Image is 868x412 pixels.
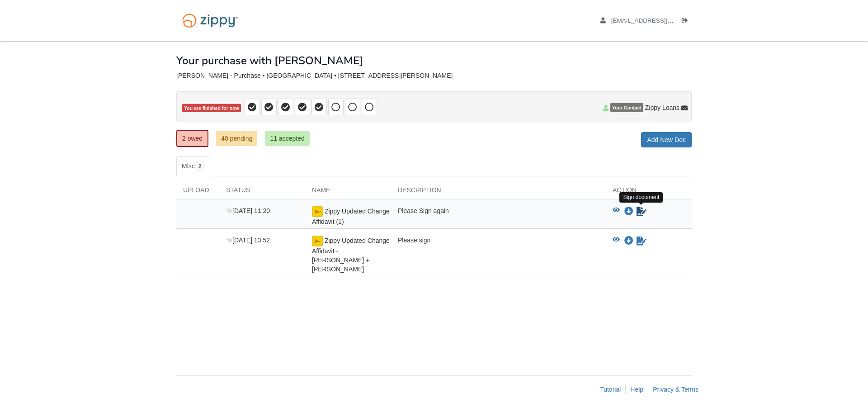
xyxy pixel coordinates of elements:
img: esign [312,236,323,246]
a: 40 pending [216,131,257,146]
div: Upload [176,185,219,199]
span: nmonteiro65@gmail.com [611,17,715,24]
div: [PERSON_NAME] - Purchase • [GEOGRAPHIC_DATA] • [STREET_ADDRESS][PERSON_NAME] [176,72,692,80]
a: Waiting for your co-borrower to e-sign [636,236,647,246]
a: Download Zippy Updated Change Affidavit - Nathaniel Monteiro + Vicki Monteiro [624,237,633,245]
button: View Zippy Updated Change Affidavit - Nathaniel Monteiro + Vicki Monteiro [613,237,620,246]
div: Name [305,185,391,199]
span: 2 [195,162,205,171]
span: Zippy Loans [645,103,679,112]
a: Log out [682,17,692,26]
a: Misc [176,156,210,176]
a: 2 owed [176,130,208,147]
div: Please sign [391,236,606,274]
div: Status [219,185,305,199]
div: Action [606,185,692,199]
div: Description [391,185,606,199]
span: [DATE] 13:52 [226,237,270,244]
span: [DATE] 11:20 [226,207,270,214]
span: You are finished for now [182,104,241,113]
h1: Your purchase with [PERSON_NAME] [176,55,363,66]
img: Ready for you to esign [312,206,323,217]
a: Sign Form [636,206,647,217]
button: View Zippy Updated Change Affidavit (1) [613,207,620,216]
div: Please Sign again [391,206,606,226]
a: Tutorial [600,386,621,393]
a: 11 accepted [265,131,309,146]
div: Sign document [619,192,663,203]
a: Add New Doc [641,132,692,147]
a: Help [630,386,643,393]
a: edit profile [600,17,715,26]
a: Download Zippy Updated Change Affidavit (1) [624,208,633,215]
span: Your Contact [610,103,643,112]
span: Zippy Updated Change Affidavit - [PERSON_NAME] + [PERSON_NAME] [312,237,390,273]
span: Zippy Updated Change Affidavit (1) [312,208,390,225]
img: Logo [176,9,244,32]
a: Privacy & Terms [653,386,698,393]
